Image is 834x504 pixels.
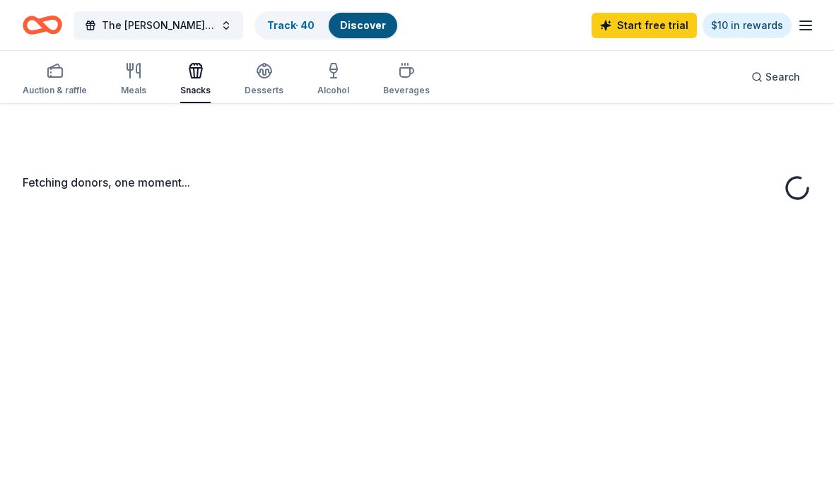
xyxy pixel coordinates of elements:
[23,8,62,42] a: Home
[23,85,87,96] div: Auction & raffle
[254,11,399,40] button: Track· 40Discover
[267,19,315,31] a: Track· 40
[102,17,215,34] span: The [PERSON_NAME]: Silly Sock Golf Classic
[317,57,349,103] button: Alcohol
[383,85,430,96] div: Beverages
[74,11,243,40] button: The [PERSON_NAME]: Silly Sock Golf Classic
[23,174,811,191] div: Fetching donors, one moment...
[740,63,811,91] button: Search
[121,85,146,96] div: Meals
[592,13,697,38] a: Start free trial
[180,85,211,96] div: Snacks
[180,57,211,103] button: Snacks
[245,57,283,103] button: Desserts
[23,57,87,103] button: Auction & raffle
[703,13,792,38] a: $10 in rewards
[317,85,349,96] div: Alcohol
[383,57,430,103] button: Beverages
[245,85,283,96] div: Desserts
[765,69,800,86] span: Search
[340,19,386,31] a: Discover
[121,57,146,103] button: Meals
